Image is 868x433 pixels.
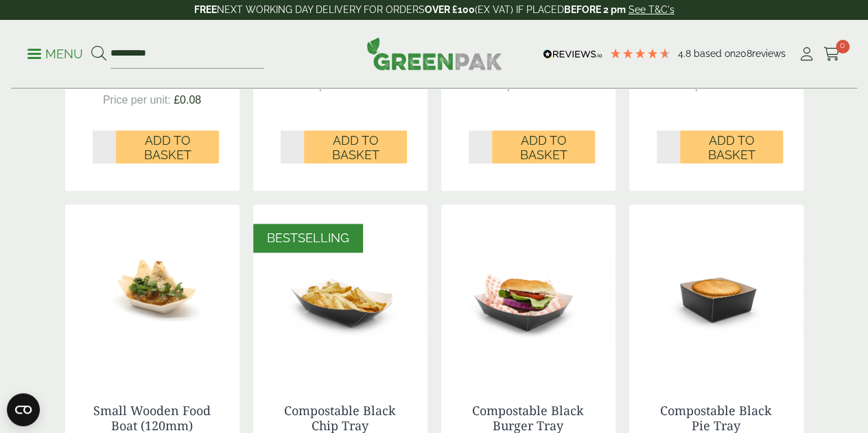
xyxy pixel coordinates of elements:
span: 4.8 [678,48,694,59]
button: Add to Basket [116,130,219,163]
span: Price per unit: [479,80,547,91]
img: black burger tray [441,204,615,376]
img: GreenPak Supplies [366,37,502,70]
div: 4.79 Stars [609,47,671,60]
span: £0.05 [550,80,577,91]
strong: FREE [194,4,217,15]
span: Price per unit: [291,80,359,91]
img: REVIEWS.io [543,49,602,59]
img: IMG_5633 [629,204,804,376]
img: black chip tray [253,204,427,376]
span: 0 [836,40,849,54]
span: Price per unit: [103,94,171,106]
i: My Account [798,47,815,61]
span: Add to Basket [126,133,209,163]
span: Add to Basket [314,133,397,163]
span: reviews [752,48,786,59]
a: 0 [823,44,841,65]
a: See T&C's [629,4,675,15]
span: 208 [736,48,752,59]
span: Based on [694,48,736,59]
span: £0.03 [738,80,765,91]
button: Open CMP widget [7,393,40,426]
span: Price per unit: [667,80,735,91]
strong: OVER £100 [425,4,475,15]
button: Add to Basket [492,130,595,163]
button: Add to Basket [680,130,783,163]
button: Add to Basket [304,130,407,163]
a: Menu [27,46,83,60]
strong: BEFORE 2 pm [564,4,626,15]
span: Add to Basket [502,133,585,163]
img: Small Wooden Boat 120mm with food contents V2 2920004AB [65,204,239,376]
span: BESTSELLING [267,231,349,245]
p: Menu [27,46,83,62]
span: £0.08 [174,94,201,106]
span: Add to Basket [690,133,773,163]
span: £0.07 [362,80,389,91]
i: Cart [823,47,841,61]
